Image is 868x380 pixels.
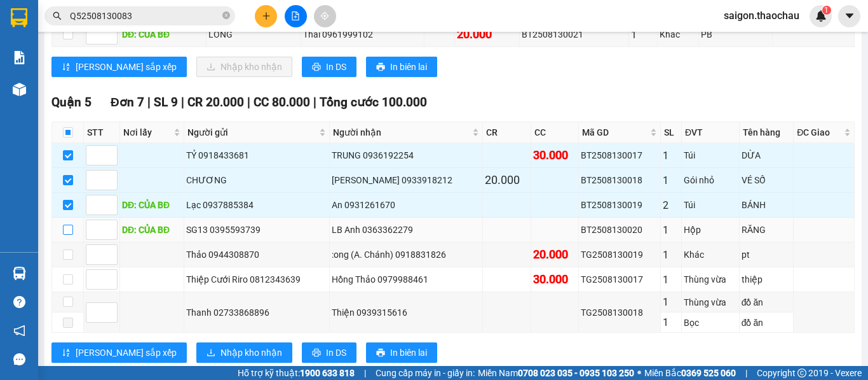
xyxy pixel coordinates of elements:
div: Hồng Thảo 0979988461 [332,272,480,286]
div: Hộp [684,223,737,237]
span: In biên lai [390,60,427,74]
div: 30.000 [533,271,577,288]
span: In biên lai [390,346,427,360]
button: caret-down [838,5,860,27]
strong: 0708 023 035 - 0935 103 250 [518,368,634,378]
span: message [13,353,25,365]
input: Tìm tên, số ĐT hoặc mã đơn [70,9,220,23]
span: Nhập kho nhận [220,346,282,360]
strong: BIÊN NHẬN HÀNG GỬI [48,65,143,74]
div: Thiện 0939315616 [332,306,480,320]
button: aim [314,5,336,27]
div: :ong (A. Chánh) 0918831826 [332,248,480,262]
span: close-circle [222,11,230,19]
div: Thanh 02733868896 [186,306,327,320]
button: printerIn DS [302,57,356,77]
div: PB [701,27,770,41]
td: BT2508130018 [579,168,661,193]
div: 30.000 [533,146,577,164]
div: BÁNH [742,198,792,212]
div: 1 [663,222,679,238]
span: SL 9 [154,95,178,109]
div: Thùng vừa [684,295,737,309]
div: Khác [684,248,737,262]
span: search [53,11,62,20]
button: printerIn DS [302,342,356,363]
div: 20.000 [533,246,577,264]
div: 1 [663,148,679,164]
span: printer [376,62,385,73]
button: downloadNhập kho nhận [196,57,292,77]
button: file-add [285,5,307,27]
div: DĐ: CỦA BĐ [122,198,182,212]
span: Cung cấp máy in - giấy in: [376,366,475,380]
span: Nơi lấy [123,125,171,139]
div: SG13 0395593739 [186,223,327,237]
span: notification [13,325,25,337]
span: download [207,348,215,358]
span: aim [320,11,329,20]
div: Lạc 0937885384 [186,198,327,212]
div: TG2508130019 [581,248,658,262]
div: Gói nhỏ [684,173,737,187]
div: 1 [663,172,679,188]
span: sort-ascending [62,348,71,358]
img: logo-vxr [11,8,27,27]
span: Miền Nam [478,366,634,380]
td: BT2508130019 [579,193,661,218]
div: Túi [684,198,737,212]
span: | [181,95,184,109]
span: copyright [797,369,806,377]
th: STT [84,122,120,143]
span: Miền Bắc [644,366,736,380]
span: | [247,95,250,109]
img: icon-new-feature [815,10,827,22]
div: 1 [663,294,679,310]
div: BT2508130021 [522,27,627,41]
div: CHƯƠNG [186,173,327,187]
span: Hỗ trợ kỹ thuật: [238,366,355,380]
span: Mã ĐH: Q52508130105 [54,77,137,87]
button: sort-ascending[PERSON_NAME] sắp xếp [51,342,187,363]
div: Thiệp Cưới Riro 0812343639 [186,272,327,286]
span: ĐC Giao [797,125,841,139]
span: | [745,366,747,380]
span: | [364,366,366,380]
span: Gửi từ: [4,93,31,102]
span: Người nhận: [139,92,186,101]
div: 1 [663,247,679,263]
div: LB Anh 0363362279 [332,223,480,237]
sup: 1 [822,6,831,15]
div: 1 [663,314,679,330]
div: TRUNG 0936192254 [332,148,480,162]
th: SL [661,122,682,143]
div: Thái 0961999102 [303,27,422,41]
img: solution-icon [13,51,26,64]
span: printer [312,62,321,73]
div: đồ ăn [742,295,792,309]
span: THẢO CHÂU [90,8,150,18]
span: | [313,95,316,109]
span: printer [312,348,321,358]
strong: 1900 633 818 [300,368,355,378]
span: Người nhận [333,125,470,139]
span: CR 20.000 [187,95,244,109]
button: sort-ascending[PERSON_NAME] sắp xếp [51,57,187,77]
span: caret-down [844,10,855,22]
span: close-circle [222,10,230,22]
span: Tổng cước 100.000 [320,95,427,109]
div: pt [742,248,792,262]
th: ĐVT [682,122,740,143]
span: | [147,95,151,109]
div: Túi [684,148,737,162]
div: 1 [631,27,655,43]
div: DĐ: CỦA BĐ [122,223,182,237]
div: Thảo 0944308870 [186,248,327,262]
div: RĂNG [742,223,792,237]
div: DĐ: CỦA BĐ [122,27,204,41]
div: An 0931261670 [332,198,480,212]
span: In DS [326,346,346,360]
td: TG2508130018 [579,292,661,333]
div: BT2508130018 [581,173,658,187]
div: 1 [663,272,679,288]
